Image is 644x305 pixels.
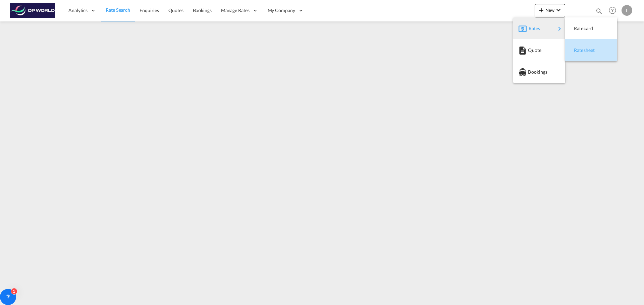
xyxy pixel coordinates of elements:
button: Quote [513,39,565,61]
span: Bookings [528,65,535,79]
span: Quote [528,44,535,57]
div: Quote [519,42,560,59]
span: Rates [529,22,537,35]
div: Ratecard [571,20,612,37]
div: Bookings [519,64,560,80]
span: Ratesheet [574,44,581,57]
md-icon: icon-chevron-right [555,25,563,33]
button: Bookings [513,61,565,83]
span: Ratecard [574,22,581,35]
div: Ratesheet [571,42,612,59]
